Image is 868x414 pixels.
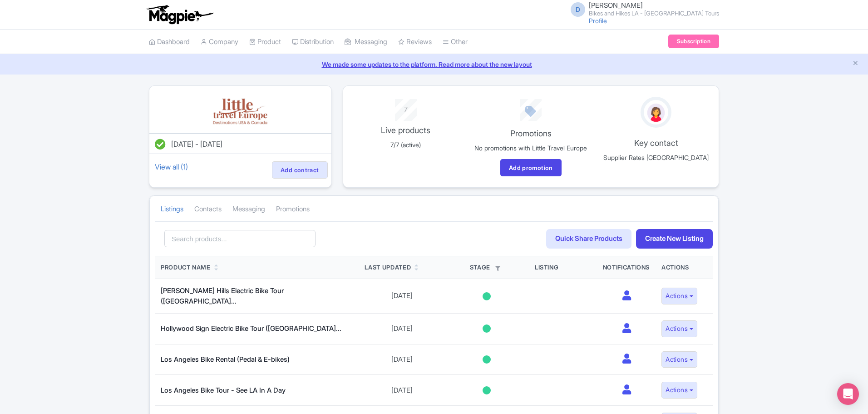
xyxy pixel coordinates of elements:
[171,140,222,149] span: [DATE] - [DATE]
[450,263,524,272] div: Stage
[232,197,265,222] a: Messaging
[161,355,290,364] a: Los Angeles Bike Rental (Pedal & E-bikes)
[589,1,643,10] span: [PERSON_NAME]
[546,229,631,249] a: Quick Share Products
[661,351,697,368] button: Actions
[565,2,719,16] a: D [PERSON_NAME] Bikes and Hikes LA - [GEOGRAPHIC_DATA] Tours
[153,160,190,173] a: View all (1)
[359,344,444,375] td: [DATE]
[597,256,656,279] th: Notifications
[599,137,713,149] p: Key contact
[161,263,211,272] div: Product Name
[201,30,238,55] a: Company
[349,140,463,150] p: 7/7 (active)
[359,314,444,344] td: [DATE]
[199,97,281,126] img: xrfj6zbmzxyuvcpqhzpe.jpg
[161,324,341,333] a: Hollywood Sign Electric Bike Tour ([GEOGRAPHIC_DATA]...
[272,161,328,179] a: Add contract
[359,375,444,406] td: [DATE]
[661,288,697,304] button: Actions
[194,197,222,222] a: Contacts
[443,30,468,55] a: Other
[589,17,607,25] a: Profile
[668,35,719,48] a: Subscription
[636,229,713,249] a: Create New Listing
[656,256,713,279] th: Actions
[149,30,190,55] a: Dashboard
[599,153,713,162] p: Supplier Rates [GEOGRAPHIC_DATA]
[345,30,387,55] a: Messaging
[852,59,859,69] button: Close announcement
[249,30,281,55] a: Product
[144,5,215,25] img: logo-ab69f6fb50320c5b225c76a69d11143b.png
[837,383,859,405] div: Open Intercom Messenger
[349,99,463,115] div: 7
[164,230,316,247] input: Search products...
[589,10,719,16] small: Bikes and Hikes LA - [GEOGRAPHIC_DATA] Tours
[349,124,463,136] p: Live products
[473,143,588,153] p: No promotions with Little Travel Europe
[661,382,697,399] button: Actions
[661,320,697,337] button: Actions
[500,159,562,176] a: Add promotion
[161,286,284,305] a: [PERSON_NAME] Hills Electric Bike Tour ([GEOGRAPHIC_DATA]...
[571,2,585,17] span: D
[292,30,334,55] a: Distribution
[365,263,411,272] div: Last Updated
[161,197,183,222] a: Listings
[359,279,444,314] td: [DATE]
[473,127,588,140] p: Promotions
[5,60,863,69] a: We made some updates to the platform. Read more about the new layout
[398,30,432,55] a: Reviews
[276,197,310,222] a: Promotions
[529,256,597,279] th: Listing
[495,266,500,271] i: Filter by stage
[161,386,286,394] a: Los Angeles Bike Tour - See LA In A Day
[646,102,666,124] img: avatar_key_member-9c1dde93af8b07d7383eb8b5fb890c87.png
